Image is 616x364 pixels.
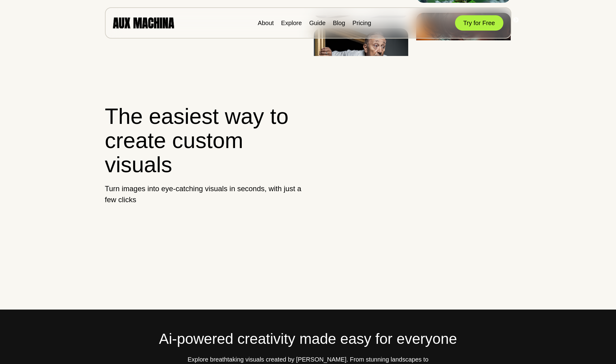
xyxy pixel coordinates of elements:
h1: The easiest way to create custom visuals [105,104,303,177]
button: Try for Free [455,15,503,31]
a: Explore [281,20,302,26]
a: Pricing [353,20,371,26]
h2: Ai-powered creativity made easy for everyone [105,328,511,350]
p: Turn images into eye-catching visuals in seconds, with just a few clicks [105,183,303,205]
a: Guide [309,20,325,26]
a: Blog [333,20,345,26]
button: Next [410,33,416,39]
a: About [258,20,274,26]
img: AUX MACHINA [113,17,174,28]
button: Previous [306,33,312,39]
